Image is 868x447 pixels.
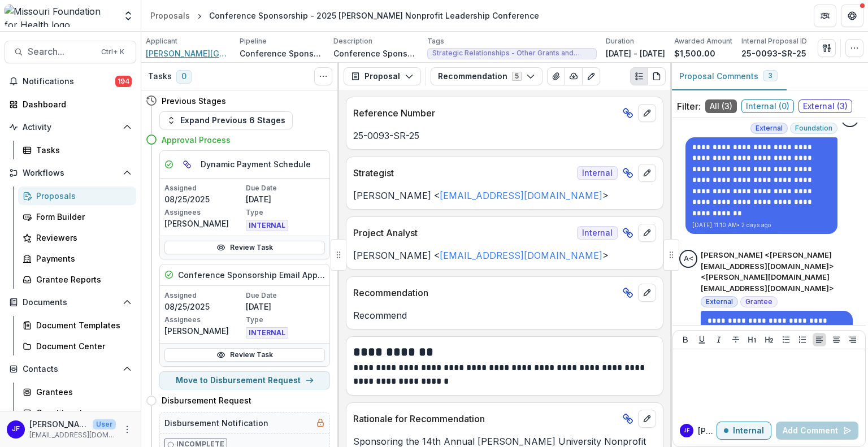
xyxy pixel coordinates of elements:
p: Assignees [164,207,244,218]
a: Proposals [18,186,136,205]
span: Search... [28,46,94,57]
span: Grantee [745,298,772,306]
div: Proposals [36,190,127,202]
button: Open Workflows [5,164,136,182]
button: Internal [717,422,771,440]
button: View dependent tasks [178,155,196,173]
h3: Tasks [148,72,172,81]
button: Align Left [813,333,826,346]
button: Move to Disbursement Request [159,371,330,389]
button: Notifications194 [5,72,136,90]
div: Constituents [36,407,127,419]
p: Rationale for Recommendation [353,412,618,426]
p: 08/25/2025 [164,301,244,313]
a: Review Task [164,241,325,254]
button: Heading 2 [762,333,776,346]
h4: Approval Process [162,134,231,146]
span: External [756,124,783,132]
a: Document Templates [18,316,136,335]
div: Dashboard [23,98,127,110]
button: Proposal Comments [670,63,787,90]
a: Proposals [146,7,194,24]
span: 0 [176,70,192,84]
p: Reference Number [353,106,618,120]
p: [PERSON_NAME] < > [353,249,656,262]
span: All ( 3 ) [705,99,737,113]
div: Grantee Reports [36,274,127,285]
button: edit [638,224,656,242]
p: [PERSON_NAME] [164,218,244,229]
p: [DATE] - [DATE] [606,47,665,59]
p: Internal [733,426,764,436]
div: Payments [36,253,127,264]
div: Grantees [36,386,127,398]
p: Type [246,315,325,325]
p: Conference Sponsorship [240,47,324,59]
a: Grantee Reports [18,270,136,289]
p: Assigned [164,183,244,193]
a: [PERSON_NAME][GEOGRAPHIC_DATA] [146,47,231,59]
p: Filter: [677,99,701,113]
button: More [120,423,134,436]
p: [DATE] 11:10 AM • 2 days ago [692,221,831,229]
a: Grantees [18,383,136,401]
div: Jean Freeman-Crawford [683,428,690,433]
div: Form Builder [36,211,127,223]
button: edit [638,104,656,122]
div: Jean Freeman-Crawford [12,426,20,433]
button: Ordered List [796,333,809,346]
p: Assignees [164,315,244,325]
p: Recommendation [353,286,618,300]
button: Align Right [846,333,860,346]
a: [EMAIL_ADDRESS][DOMAIN_NAME] [440,250,602,261]
button: Bullet List [779,333,793,346]
button: Toggle View Cancelled Tasks [314,67,332,85]
span: Internal ( 0 ) [741,99,794,113]
button: Align Center [830,333,843,346]
span: Internal [577,166,618,180]
div: Conference Sponsorship - 2025 [PERSON_NAME] Nonprofit Leadership Conference [209,10,539,21]
button: PDF view [648,67,666,85]
p: [EMAIL_ADDRESS][DOMAIN_NAME] [29,430,116,440]
a: [EMAIL_ADDRESS][DOMAIN_NAME] [440,190,602,201]
button: Italicize [712,333,726,346]
div: Document Center [36,340,127,352]
button: edit [638,284,656,302]
p: 25-0093-SR-25 [741,47,806,59]
p: [PERSON_NAME] [698,425,717,437]
h4: Disbursement Request [162,394,251,406]
p: Due Date [246,183,325,193]
button: Recommendation5 [431,67,542,85]
p: User [93,419,116,429]
button: Get Help [841,5,863,27]
button: Open Activity [5,118,136,136]
button: Open Contacts [5,360,136,378]
p: [DATE] [246,301,325,313]
div: Document Templates [36,319,127,331]
p: Strategist [353,166,572,180]
p: Tags [427,36,444,46]
p: Applicant [146,36,177,46]
button: edit [638,164,656,182]
button: Open entity switcher [120,5,136,27]
p: [PERSON_NAME] <[PERSON_NAME][EMAIL_ADDRESS][DOMAIN_NAME]> <[PERSON_NAME][DOMAIN_NAME][EMAIL_ADDRE... [701,250,859,294]
p: [PERSON_NAME] [164,325,244,337]
a: Tasks [18,141,136,159]
p: Project Analyst [353,226,572,240]
p: Due Date [246,290,325,301]
a: Dashboard [5,95,136,114]
img: Missouri Foundation for Health logo [5,5,116,27]
span: INTERNAL [246,220,288,231]
span: External [706,298,733,306]
button: Strike [729,333,743,346]
span: INTERNAL [246,327,288,338]
p: Pipeline [240,36,267,46]
a: Constituents [18,403,136,422]
p: [PERSON_NAME] < > [353,189,656,202]
button: Edit as form [582,67,600,85]
div: Reviewers [36,232,127,244]
span: Strategic Relationships - Other Grants and Contracts [432,49,592,57]
p: Assigned [164,290,244,301]
button: Heading 1 [745,333,759,346]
